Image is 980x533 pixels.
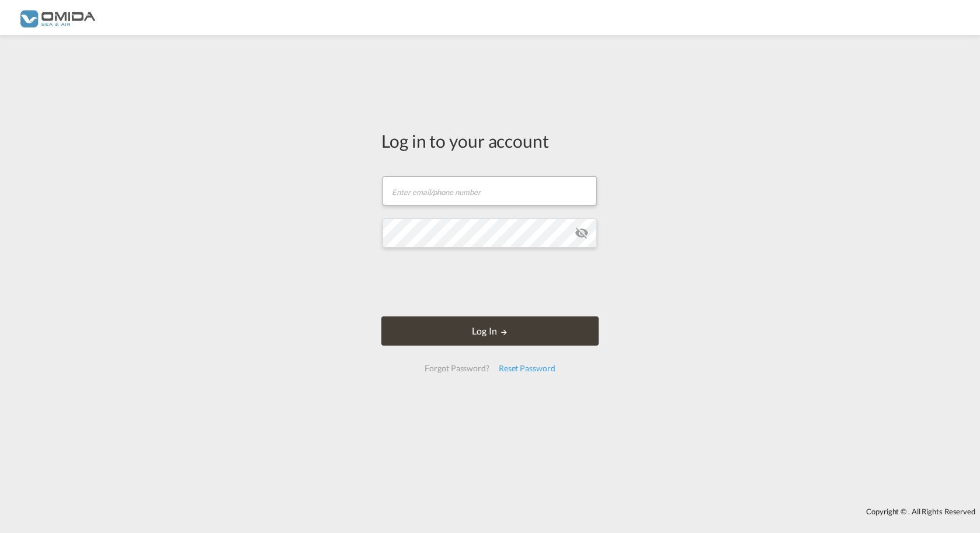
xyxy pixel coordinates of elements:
[381,128,599,153] div: Log in to your account
[401,259,579,305] iframe: reCAPTCHA
[494,358,560,379] div: Reset Password
[381,316,599,346] button: LOGIN
[420,358,494,379] div: Forgot Password?
[18,5,96,31] img: 459c566038e111ed959c4fc4f0a4b274.png
[575,226,589,240] md-icon: icon-eye-off
[383,176,597,205] input: Enter email/phone number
